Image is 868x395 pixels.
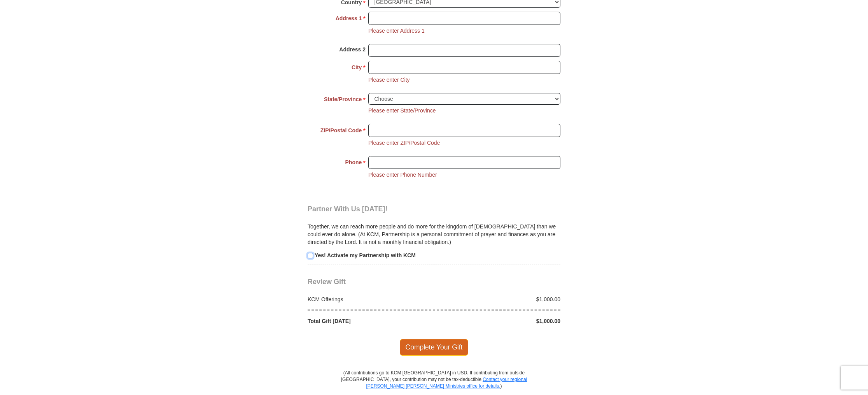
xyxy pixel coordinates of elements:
a: Contact your regional [PERSON_NAME] [PERSON_NAME] Ministries office for details. [366,377,527,389]
div: Total Gift [DATE] [304,317,434,325]
div: $1,000.00 [434,317,565,325]
strong: ZIP/Postal Code [320,125,362,136]
li: Please enter Phone Number [368,171,437,179]
p: Together, we can reach more people and do more for the kingdom of [DEMOGRAPHIC_DATA] than we coul... [308,223,560,246]
li: Please enter ZIP/Postal Code [368,139,440,147]
strong: Address 1 [336,13,362,24]
div: KCM Offerings [304,295,434,303]
strong: City [352,62,362,73]
strong: State/Province [324,94,362,105]
span: Partner With Us [DATE]! [308,205,388,213]
div: $1,000.00 [434,295,565,303]
strong: Address 2 [339,44,366,55]
li: Please enter State/Province [368,107,436,114]
span: Review Gift [308,278,346,286]
li: Please enter Address 1 [368,27,425,35]
strong: Phone [345,157,362,168]
li: Please enter City [368,76,410,84]
strong: Yes! Activate my Partnership with KCM [315,252,416,258]
span: Complete Your Gift [400,339,469,355]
